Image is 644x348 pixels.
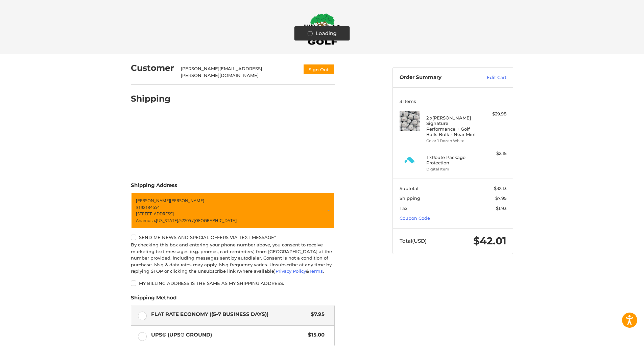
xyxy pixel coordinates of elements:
button: Sign Out [303,64,335,75]
a: Edit Cart [472,74,506,81]
div: [PERSON_NAME][EMAIL_ADDRESS][PERSON_NAME][DOMAIN_NAME] [181,65,296,79]
a: Privacy Policy [276,268,306,274]
span: [PERSON_NAME] [170,197,204,204]
img: Maple Hill Golf [304,13,341,45]
h4: 1 x Route Package Protection [426,155,478,166]
h2: Shipping [131,93,171,104]
div: $29.98 [480,111,506,117]
span: [STREET_ADDRESS] [136,211,174,217]
legend: Shipping Address [131,182,177,192]
span: [GEOGRAPHIC_DATA] [194,217,237,223]
span: Total (USD) [400,238,427,244]
h3: Order Summary [400,74,472,81]
div: $2.15 [480,150,506,157]
span: Flat Rate Economy ((5-7 Business Days)) [151,311,308,318]
label: Send me news and special offers via text message* [131,235,335,240]
span: $42.01 [473,235,506,247]
a: Enter or select a different address [131,192,335,229]
label: My billing address is the same as my shipping address. [131,280,335,286]
span: [PERSON_NAME] [136,197,170,204]
span: Tax [400,206,407,211]
span: $7.95 [495,195,506,201]
span: $1.93 [496,206,506,211]
span: 52205 / [179,217,194,223]
legend: Shipping Method [131,294,176,305]
h3: 3 Items [400,99,506,104]
span: UPS® (UPS® Ground) [151,331,305,339]
span: Anamosa, [136,217,156,223]
h2: Customer [131,63,174,73]
span: Shipping [400,195,420,201]
span: [US_STATE], [156,217,179,223]
li: Digital Item [426,166,478,172]
span: Loading [316,30,337,37]
h4: 2 x [PERSON_NAME] Signature Performance + Golf Balls Bulk - Near Mint [426,115,478,137]
span: $32.13 [494,186,506,191]
span: 3192134654 [136,204,160,210]
span: $7.95 [307,311,325,318]
span: Subtotal [400,186,419,191]
a: Coupon Code [400,215,430,221]
span: $15.00 [305,331,325,339]
div: By checking this box and entering your phone number above, you consent to receive marketing text ... [131,242,335,275]
a: Terms [309,268,323,274]
li: Color 1 Dozen White [426,138,478,144]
